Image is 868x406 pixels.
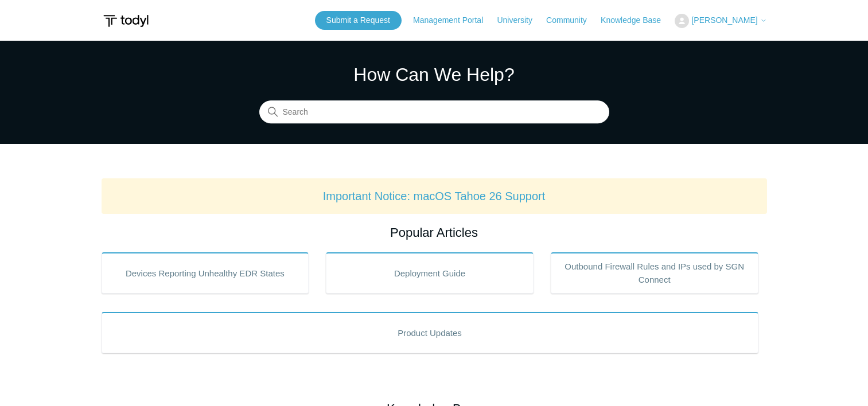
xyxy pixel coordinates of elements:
[259,101,609,124] input: Search
[326,252,534,294] a: Deployment Guide
[691,15,757,25] span: [PERSON_NAME]
[675,14,766,28] button: [PERSON_NAME]
[601,14,672,26] a: Knowledge Base
[102,252,309,294] a: Devices Reporting Unhealthy EDR States
[102,223,767,242] h2: Popular Articles
[315,11,402,30] a: Submit a Request
[551,252,758,294] a: Outbound Firewall Rules and IPs used by SGN Connect
[323,190,546,202] a: Important Notice: macOS Tahoe 26 Support
[497,14,543,26] a: University
[102,312,758,353] a: Product Updates
[546,14,598,26] a: Community
[413,14,495,26] a: Management Portal
[259,61,609,88] h1: How Can We Help?
[102,10,150,32] img: Todyl Support Center Help Center home page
